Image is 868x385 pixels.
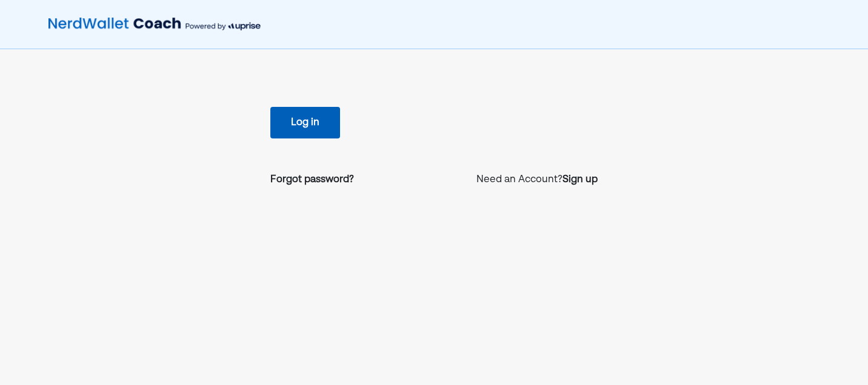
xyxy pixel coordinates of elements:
[270,107,340,138] button: Log in
[563,172,598,187] a: Sign up
[270,172,354,187] a: Forgot password?
[476,172,598,187] p: Need an Account?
